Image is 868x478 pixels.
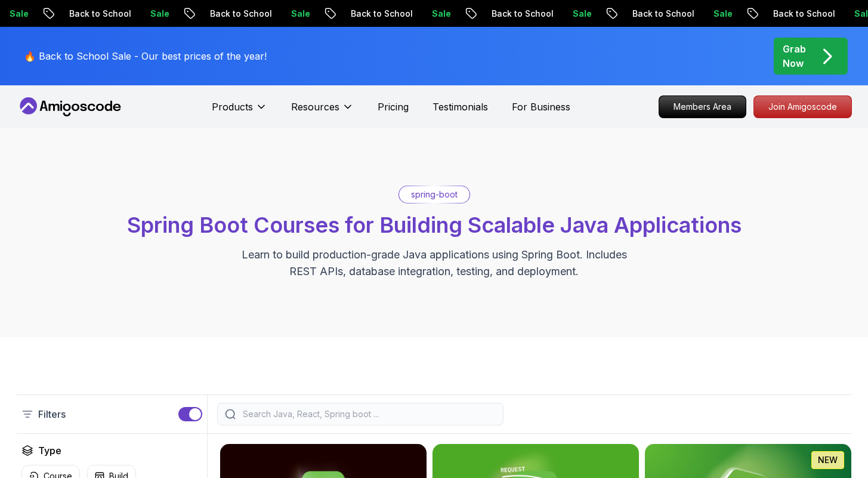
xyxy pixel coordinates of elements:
p: Filters [38,407,66,421]
a: Testimonials [433,100,488,114]
p: spring-boot [411,189,458,201]
span: Spring Boot Courses for Building Scalable Java Applications [127,212,742,238]
p: Join Amigoscode [754,96,851,118]
p: Grab Now [783,42,806,70]
p: Back to School [762,8,844,20]
a: Members Area [659,95,746,118]
p: Sale [703,8,741,20]
p: Learn to build production-grade Java applications using Spring Boot. Includes REST APIs, database... [234,246,635,280]
p: Resources [291,100,339,114]
a: Join Amigoscode [753,95,852,118]
p: Products [212,100,253,114]
p: Back to School [199,8,280,20]
p: Back to School [340,8,421,20]
button: Products [212,100,267,124]
p: Sale [562,8,600,20]
p: Members Area [659,96,746,118]
p: Sale [280,8,319,20]
button: Resources [291,100,354,124]
h2: Type [38,443,61,458]
p: Back to School [58,8,140,20]
input: Search Java, React, Spring boot ... [240,408,496,420]
a: For Business [512,100,570,114]
p: Back to School [481,8,562,20]
p: 🔥 Back to School Sale - Our best prices of the year! [24,49,267,63]
a: Pricing [378,100,409,114]
p: Sale [140,8,178,20]
p: Sale [421,8,459,20]
p: Back to School [622,8,703,20]
p: NEW [818,454,838,466]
